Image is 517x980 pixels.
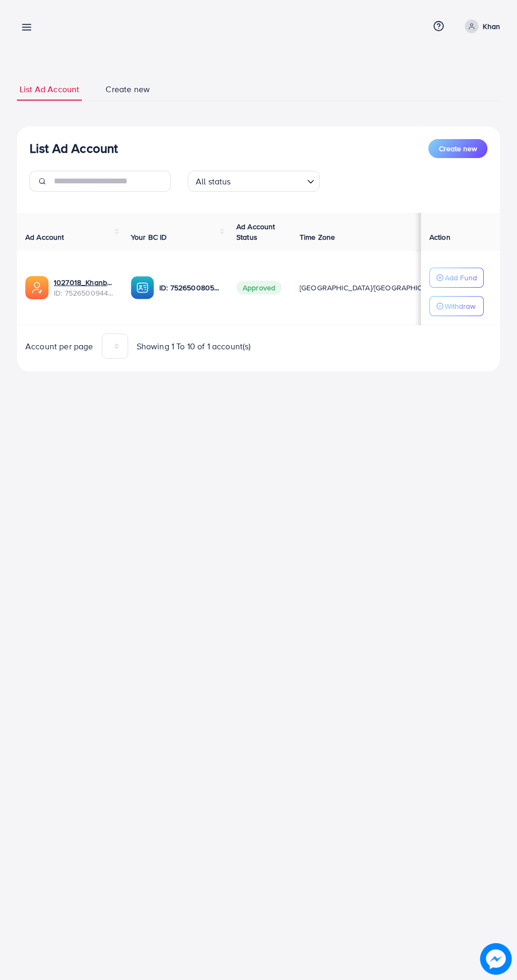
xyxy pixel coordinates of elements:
[54,277,114,299] div: <span class='underline'>1027018_Khanbhia_1752400071646</span></br>7526500944935256080
[20,83,79,95] span: List Ad Account
[439,143,477,154] span: Create new
[483,20,500,33] p: Khan
[236,281,282,295] span: Approved
[131,232,167,242] span: Your BC ID
[236,221,275,242] span: Ad Account Status
[106,83,150,95] span: Create new
[300,232,335,242] span: Time Zone
[429,268,484,288] button: Add Fund
[30,141,118,156] h3: List Ad Account
[54,288,114,298] span: ID: 7526500944935256080
[445,271,477,284] p: Add Fund
[131,276,154,299] img: ic-ba-acc.ded83a64.svg
[300,282,446,293] span: [GEOGRAPHIC_DATA]/[GEOGRAPHIC_DATA]
[25,340,93,352] span: Account per page
[25,232,64,242] span: Ad Account
[461,19,500,33] a: Khan
[428,139,487,158] button: Create new
[429,232,451,242] span: Action
[445,300,475,312] p: Withdraw
[429,296,484,316] button: Withdraw
[480,943,511,974] img: image
[25,276,49,299] img: ic-ads-acc.e4c84228.svg
[234,172,303,189] input: Search for option
[137,340,251,352] span: Showing 1 To 10 of 1 account(s)
[188,171,320,192] div: Search for option
[159,281,219,294] p: ID: 7526500805902909457
[54,277,114,288] a: 1027018_Khanbhia_1752400071646
[194,174,233,189] span: All status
